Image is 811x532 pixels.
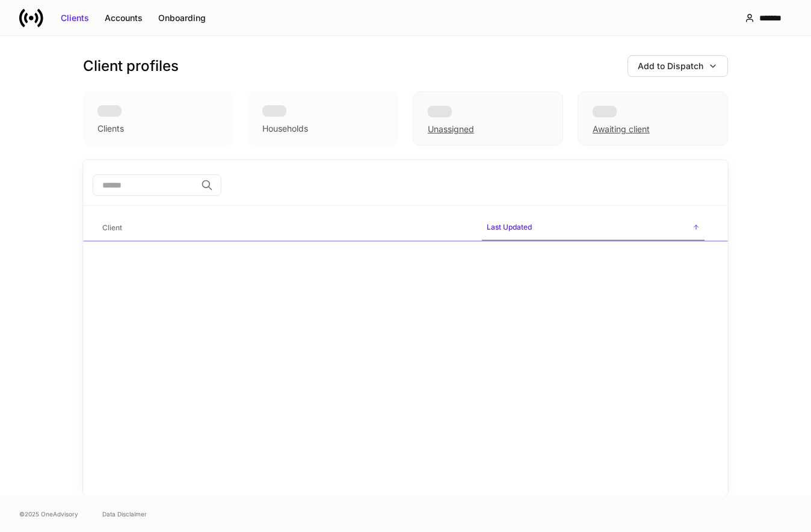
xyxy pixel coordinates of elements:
div: Accounts [105,12,143,24]
div: Awaiting client [578,91,728,145]
h6: Client [102,222,122,233]
button: Accounts [97,8,150,28]
span: © 2025 OneAdvisory [19,509,78,519]
div: Clients [61,12,89,24]
div: Clients [97,123,124,135]
div: Awaiting client [593,123,650,135]
div: Unassigned [428,123,474,135]
div: Unassigned [413,91,563,145]
span: Client [97,216,472,240]
h3: Client profiles [83,57,179,76]
button: Add to Dispatch [628,55,728,77]
div: Onboarding [158,12,206,24]
div: Add to Dispatch [638,60,703,72]
h6: Last Updated [487,221,532,233]
span: Last Updated [482,215,705,241]
button: Clients [53,8,97,28]
button: Onboarding [150,8,214,28]
div: Households [262,123,308,135]
a: Data Disclaimer [102,509,147,519]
